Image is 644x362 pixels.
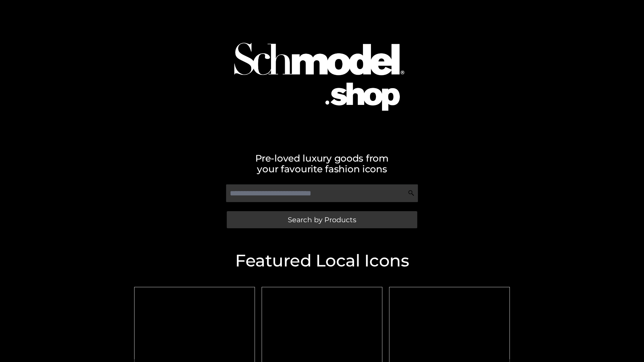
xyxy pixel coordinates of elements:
h2: Featured Local Icons​ [131,252,513,269]
a: Search by Products [227,211,417,228]
span: Search by Products [288,216,356,223]
h2: Pre-loved luxury goods from your favourite fashion icons [131,153,513,174]
img: Search Icon [408,190,415,196]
